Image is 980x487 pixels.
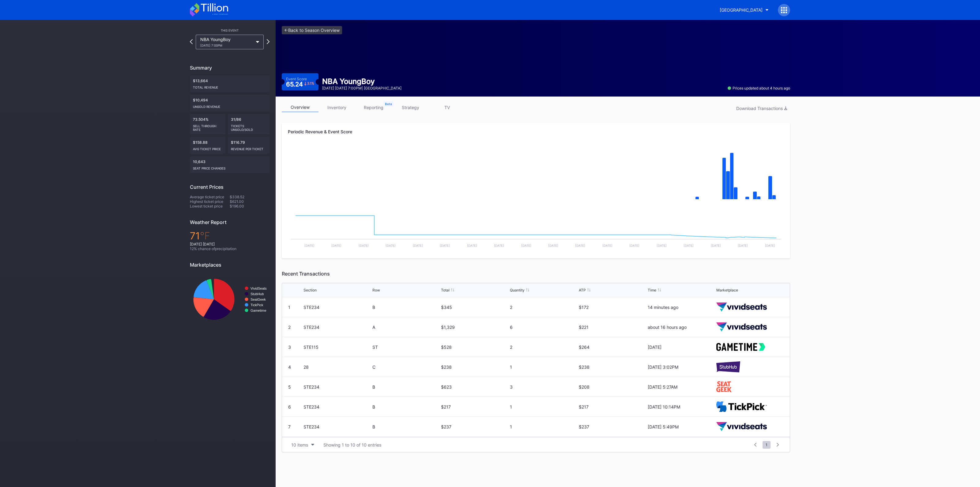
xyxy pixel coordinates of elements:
[291,442,308,447] div: 10 items
[304,244,315,247] text: [DATE]
[303,384,371,390] div: STE234
[648,344,715,350] div: [DATE]
[303,404,371,409] div: STE234
[282,103,318,112] a: overview
[282,26,342,34] a: <-Back to Season Overview
[323,442,381,447] div: Showing 1 to 10 of 10 entries
[228,137,270,154] div: $116.79
[765,244,775,247] text: [DATE]
[231,122,267,131] div: Tickets Unsold/Sold
[736,106,787,111] div: Download Transactions
[510,305,577,310] div: 2
[386,244,396,247] text: [DATE]
[230,199,269,204] div: $621.00
[494,244,504,247] text: [DATE]
[318,103,355,112] a: inventory
[716,381,731,392] img: seatGeek.svg
[307,82,314,85] div: 3.1 %
[190,262,269,268] div: Marketplaces
[200,230,210,242] span: ℉
[372,384,440,390] div: B
[303,288,317,292] div: Section
[392,103,429,112] a: strategy
[441,325,508,330] div: $1,329
[440,244,450,247] text: [DATE]
[303,424,371,429] div: STE234
[657,244,667,247] text: [DATE]
[648,384,715,390] div: [DATE] 5:27AM
[288,344,291,350] div: 3
[372,364,440,370] div: C
[190,246,269,251] div: 12 % chance of precipitation
[190,137,225,154] div: $158.88
[228,114,270,135] div: 31/86
[303,305,371,310] div: STE234
[716,343,765,351] img: gametime.svg
[303,325,371,330] div: STE234
[372,404,440,409] div: B
[441,404,508,409] div: $217
[716,401,767,412] img: TickPick_logo.svg
[288,424,291,429] div: 7
[193,83,266,89] div: Total Revenue
[251,292,264,296] text: StubHub
[288,206,784,252] svg: Chart title
[359,244,369,247] text: [DATE]
[190,195,230,199] div: Average ticket price
[331,244,341,247] text: [DATE]
[510,404,577,409] div: 1
[288,364,291,370] div: 4
[288,384,291,390] div: 5
[190,184,269,190] div: Current Prices
[372,325,440,330] div: A
[441,344,508,350] div: $528
[441,288,450,292] div: Total
[288,404,291,409] div: 6
[716,288,738,292] div: Marketplace
[579,344,646,350] div: $264
[510,288,525,292] div: Quantity
[510,364,577,370] div: 1
[429,103,466,112] a: TV
[251,303,263,307] text: TickPick
[230,195,269,199] div: $338.52
[288,129,784,134] div: Periodic Revenue & Event Score
[579,305,646,310] div: $172
[733,104,790,112] button: Download Transactions
[193,102,266,108] div: Unsold Revenue
[190,219,269,225] div: Weather Report
[602,244,612,247] text: [DATE]
[648,325,715,330] div: about 16 hours ago
[251,309,266,312] text: Gametime
[510,344,577,350] div: 2
[372,344,440,350] div: ST
[716,322,767,332] img: vividSeats.svg
[190,29,269,32] div: This Event
[231,145,267,151] div: Revenue per ticket
[716,361,740,372] img: stubHub.svg
[288,441,317,449] button: 10 items
[190,75,269,92] div: $13,664
[190,272,269,326] svg: Chart title
[193,145,222,151] div: Avg ticket price
[579,384,646,390] div: $208
[288,145,784,206] svg: Chart title
[251,298,266,301] text: SeatGeek
[648,288,656,292] div: Time
[190,65,269,71] div: Summary
[579,404,646,409] div: $217
[548,244,558,247] text: [DATE]
[190,230,269,242] div: 71
[684,244,694,247] text: [DATE]
[303,364,371,370] div: 28
[190,242,269,246] div: [DATE] [DATE]
[355,103,392,112] a: reporting
[711,244,721,247] text: [DATE]
[579,424,646,429] div: $237
[467,244,477,247] text: [DATE]
[190,156,269,173] div: 10,643
[193,122,222,131] div: Sell Through Rate
[288,305,290,310] div: 1
[716,302,767,312] img: vividSeats.svg
[230,204,269,208] div: $196.00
